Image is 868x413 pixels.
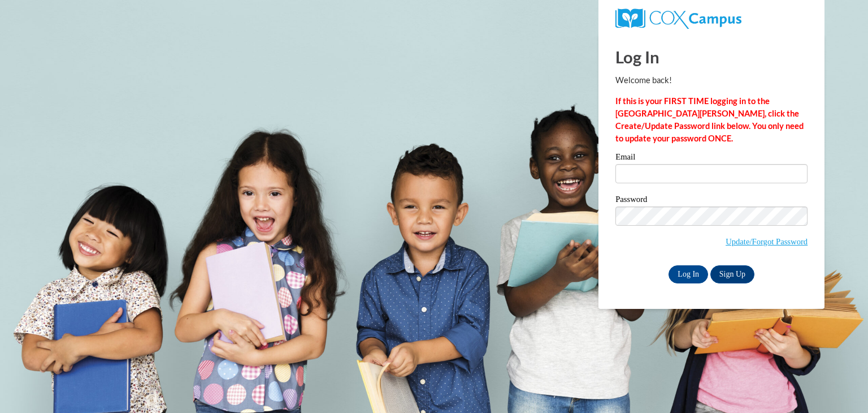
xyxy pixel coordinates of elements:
[615,96,804,143] strong: If this is your FIRST TIME logging in to the [GEOGRAPHIC_DATA][PERSON_NAME], click the Create/Upd...
[669,265,708,283] input: Log In
[615,8,741,29] img: COX Campus
[615,13,741,23] a: COX Campus
[615,153,808,164] label: Email
[710,265,754,283] a: Sign Up
[726,237,808,246] a: Update/Forgot Password
[615,74,808,87] p: Welcome back!
[615,45,808,68] h1: Log In
[615,195,808,206] label: Password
